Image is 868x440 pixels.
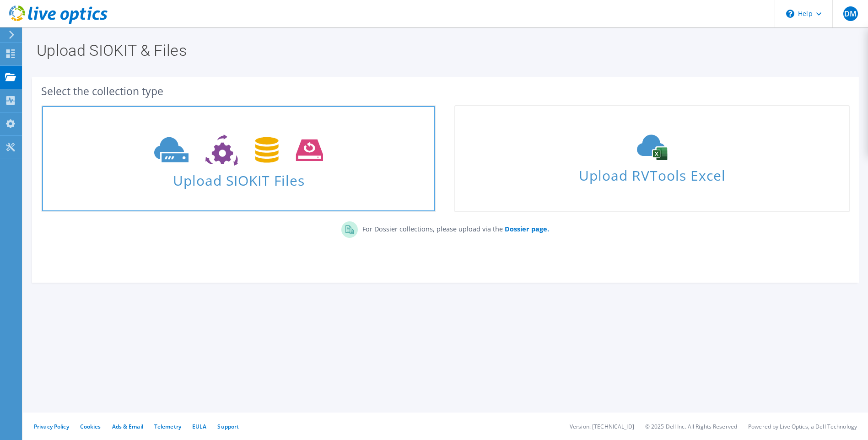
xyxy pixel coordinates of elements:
li: Powered by Live Optics, a Dell Technology [748,423,857,430]
a: Upload RVTools Excel [454,105,849,212]
span: DM [843,6,858,21]
a: Ads & Email [112,423,143,430]
p: For Dossier collections, please upload via the [358,221,549,234]
span: Upload RVTools Excel [455,163,848,183]
a: EULA [192,423,206,430]
a: Telemetry [154,423,181,430]
b: Dossier page. [505,225,549,233]
a: Upload SIOKIT Files [41,105,436,212]
li: Version: [TECHNICAL_ID] [570,423,634,430]
span: Upload SIOKIT Files [42,168,435,188]
a: Privacy Policy [34,423,69,430]
h1: Upload SIOKIT & Files [37,43,850,58]
li: © 2025 Dell Inc. All Rights Reserved [645,423,737,430]
a: Support [217,423,239,430]
a: Cookies [80,423,101,430]
svg: \n [786,10,794,18]
a: Dossier page. [503,225,549,233]
div: Select the collection type [41,86,850,96]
